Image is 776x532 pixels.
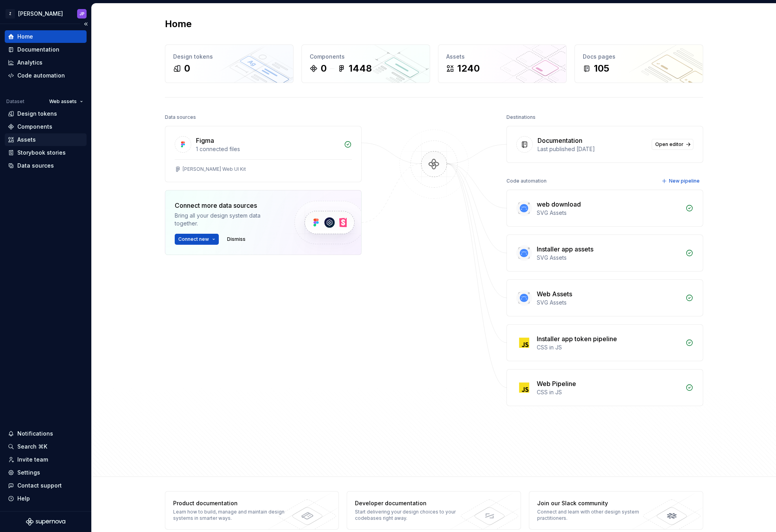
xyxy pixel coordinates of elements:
[165,112,196,123] div: Data sources
[173,509,288,521] div: Learn how to build, manage and maintain design systems in smarter ways.
[669,178,700,184] span: New pipeline
[349,62,372,75] div: 1448
[5,440,87,453] button: Search ⌘K
[5,120,87,133] a: Components
[49,98,77,105] span: Web assets
[537,244,593,254] div: Installer app assets
[575,44,703,83] a: Docs pages105
[594,62,609,75] div: 105
[537,289,572,299] div: Web Assets
[347,491,521,530] a: Developer documentationStart delivering your design choices to your codebases right away.
[438,44,567,83] a: Assets1240
[17,456,48,464] div: Invite team
[538,136,582,145] div: Documentation
[227,236,246,242] span: Dismiss
[321,62,327,75] div: 0
[17,482,62,490] div: Contact support
[196,136,214,145] div: Figma
[537,388,681,396] div: CSS in JS
[173,499,288,507] div: Product documentation
[583,53,695,61] div: Docs pages
[165,126,362,182] a: Figma1 connected files[PERSON_NAME] Web UI Kit
[178,236,209,242] span: Connect new
[5,107,87,120] a: Design tokens
[17,72,65,79] div: Code automation
[196,145,339,153] div: 1 connected files
[537,509,652,521] div: Connect and learn with other design system practitioners.
[537,334,617,344] div: Installer app token pipeline
[184,62,190,75] div: 0
[457,62,480,75] div: 1240
[224,234,249,245] button: Dismiss
[165,18,192,30] h2: Home
[17,136,36,144] div: Assets
[5,492,87,505] button: Help
[17,443,47,451] div: Search ⌘K
[5,69,87,82] a: Code automation
[6,9,15,18] div: Z
[46,96,87,107] button: Web assets
[80,18,91,30] button: Collapse sidebar
[17,149,66,157] div: Storybook stories
[506,175,547,187] div: Code automation
[17,162,54,170] div: Data sources
[2,5,90,22] button: Z[PERSON_NAME]JP
[6,98,24,105] div: Dataset
[301,44,430,83] a: Components01448
[183,166,246,172] div: [PERSON_NAME] Web UI Kit
[17,33,33,41] div: Home
[5,30,87,43] a: Home
[446,53,558,61] div: Assets
[537,299,681,307] div: SVG Assets
[17,495,30,502] div: Help
[655,141,684,148] span: Open editor
[18,10,63,18] div: [PERSON_NAME]
[5,56,87,69] a: Analytics
[17,469,40,477] div: Settings
[5,453,87,466] a: Invite team
[17,46,59,54] div: Documentation
[173,53,285,61] div: Design tokens
[17,430,53,438] div: Notifications
[5,466,87,479] a: Settings
[506,112,536,123] div: Destinations
[165,44,294,83] a: Design tokens0
[652,139,693,150] a: Open editor
[175,201,281,210] div: Connect more data sources
[5,146,87,159] a: Storybook stories
[17,110,57,118] div: Design tokens
[537,199,581,209] div: web download
[5,133,87,146] a: Assets
[17,123,52,131] div: Components
[529,491,703,530] a: Join our Slack communityConnect and learn with other design system practitioners.
[5,159,87,172] a: Data sources
[175,234,219,245] button: Connect new
[5,479,87,492] button: Contact support
[537,254,681,262] div: SVG Assets
[355,499,469,507] div: Developer documentation
[537,499,652,507] div: Join our Slack community
[537,379,576,388] div: Web Pipeline
[5,43,87,56] a: Documentation
[537,344,681,351] div: CSS in JS
[165,491,339,530] a: Product documentationLearn how to build, manage and maintain design systems in smarter ways.
[659,175,703,187] button: New pipeline
[537,209,681,217] div: SVG Assets
[310,53,422,61] div: Components
[79,11,85,17] div: JP
[355,509,469,521] div: Start delivering your design choices to your codebases right away.
[17,59,42,66] div: Analytics
[175,212,281,227] div: Bring all your design system data together.
[26,518,65,526] svg: Supernova Logo
[5,427,87,440] button: Notifications
[538,145,647,153] div: Last published [DATE]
